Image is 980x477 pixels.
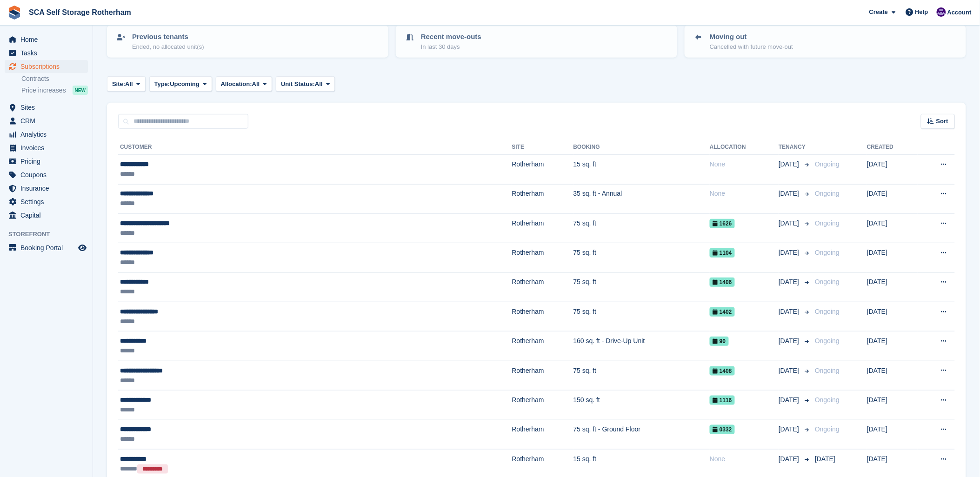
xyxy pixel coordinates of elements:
[573,420,710,449] td: 75 sq. ft - Ground Floor
[221,79,252,89] span: Allocation:
[947,8,972,17] span: Account
[20,141,76,154] span: Invoices
[73,86,88,95] div: NEW
[512,243,573,272] td: Rotherham
[573,140,710,155] th: Booking
[315,79,323,89] span: All
[710,396,735,405] span: 1116
[710,278,735,287] span: 1406
[112,79,125,89] span: Site:
[779,336,801,346] span: [DATE]
[573,213,710,243] td: 75 sq. ft
[710,307,735,317] span: 1402
[710,425,735,434] span: 0332
[20,209,76,222] span: Capital
[252,79,260,89] span: All
[573,391,710,420] td: 150 sq. ft
[5,101,88,114] a: menu
[779,366,801,376] span: [DATE]
[149,76,212,92] button: Type: Upcoming
[710,248,735,258] span: 1104
[867,184,918,213] td: [DATE]
[8,230,93,239] span: Storefront
[5,114,88,127] a: menu
[573,331,710,361] td: 160 sq. ft - Drive-Up Unit
[5,168,88,181] a: menu
[512,331,573,361] td: Rotherham
[573,361,710,390] td: 75 sq. ft
[815,278,840,285] span: Ongoing
[25,5,135,20] a: SCA Self Storage Rotherham
[20,101,76,114] span: Sites
[815,249,840,256] span: Ongoing
[21,74,88,83] a: Contracts
[779,219,801,228] span: [DATE]
[421,32,481,42] p: Recent move-outs
[710,42,793,52] p: Cancelled with future move-out
[779,159,801,169] span: [DATE]
[5,60,88,73] a: menu
[216,76,273,92] button: Allocation: All
[125,79,133,89] span: All
[867,420,918,449] td: [DATE]
[5,155,88,168] a: menu
[512,391,573,420] td: Rotherham
[512,213,573,243] td: Rotherham
[867,243,918,272] td: [DATE]
[915,7,928,17] span: Help
[815,219,840,227] span: Ongoing
[710,219,735,228] span: 1626
[815,455,835,463] span: [DATE]
[397,26,676,57] a: Recent move-outs In last 30 days
[573,302,710,331] td: 75 sq. ft
[512,140,573,155] th: Site
[815,190,840,197] span: Ongoing
[710,366,735,376] span: 1408
[779,395,801,405] span: [DATE]
[936,117,948,126] span: Sort
[867,302,918,331] td: [DATE]
[5,141,88,154] a: menu
[512,420,573,449] td: Rotherham
[710,140,779,155] th: Allocation
[867,272,918,302] td: [DATE]
[815,396,840,404] span: Ongoing
[686,26,965,57] a: Moving out Cancelled with future move-out
[779,424,801,434] span: [DATE]
[815,337,840,344] span: Ongoing
[512,184,573,213] td: Rotherham
[512,361,573,390] td: Rotherham
[710,189,779,199] div: None
[815,367,840,374] span: Ongoing
[867,213,918,243] td: [DATE]
[779,140,811,155] th: Tenancy
[20,33,76,46] span: Home
[421,42,481,52] p: In last 30 days
[815,425,840,433] span: Ongoing
[867,331,918,361] td: [DATE]
[20,182,76,195] span: Insurance
[867,140,918,155] th: Created
[20,114,76,127] span: CRM
[710,337,728,346] span: 90
[21,85,88,95] a: Price increases NEW
[573,272,710,302] td: 75 sq. ft
[512,272,573,302] td: Rotherham
[869,7,888,17] span: Create
[779,189,801,199] span: [DATE]
[5,195,88,208] a: menu
[132,42,204,52] p: Ended, no allocated unit(s)
[512,155,573,184] td: Rotherham
[779,277,801,287] span: [DATE]
[20,128,76,141] span: Analytics
[20,155,76,168] span: Pricing
[815,308,840,315] span: Ongoing
[276,76,335,92] button: Unit Status: All
[118,140,512,155] th: Customer
[20,241,76,254] span: Booking Portal
[815,160,840,168] span: Ongoing
[5,46,88,60] a: menu
[937,7,946,17] img: Kelly Neesham
[867,361,918,390] td: [DATE]
[710,454,779,464] div: None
